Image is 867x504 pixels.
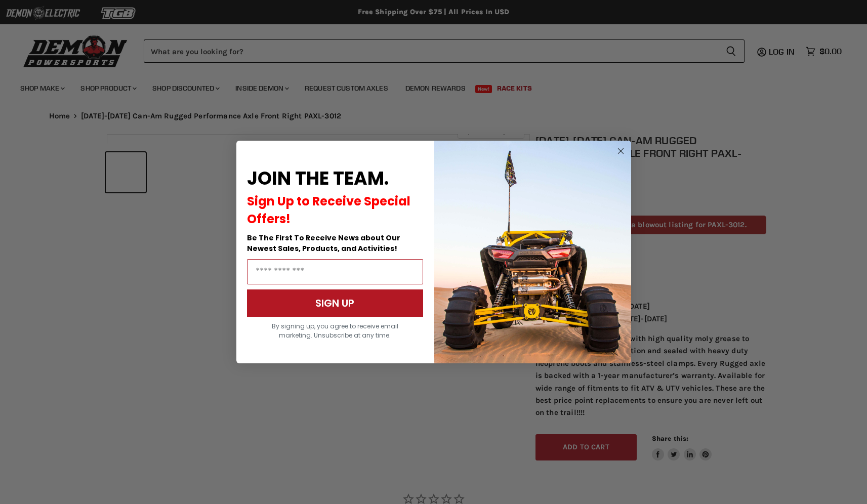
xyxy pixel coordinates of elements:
button: SIGN UP [247,289,423,317]
span: By signing up, you agree to receive email marketing. Unsubscribe at any time. [272,322,398,340]
span: Be The First To Receive News about Our Newest Sales, Products, and Activities! [247,233,400,254]
span: JOIN THE TEAM. [247,165,389,191]
span: Sign Up to Receive Special Offers! [247,193,410,227]
button: Close dialog [614,145,627,157]
input: Email Address [247,259,423,284]
img: a9095488-b6e7-41ba-879d-588abfab540b.jpeg [434,141,631,363]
